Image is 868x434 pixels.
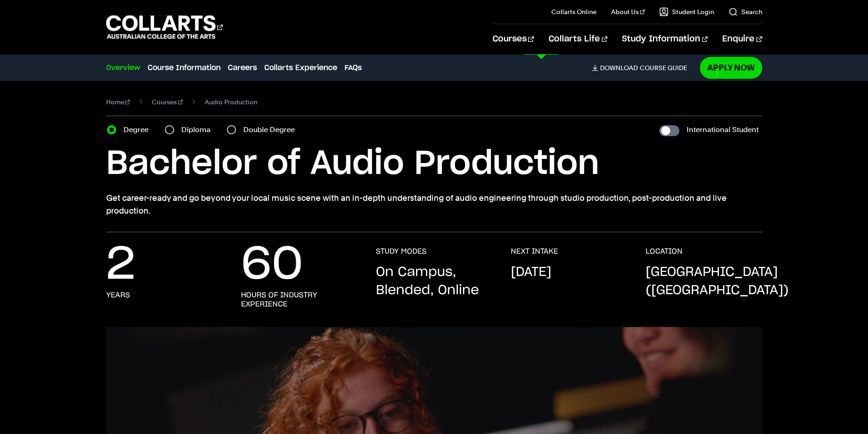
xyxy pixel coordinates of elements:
h3: LOCATION [646,247,683,256]
span: Download [600,64,638,72]
p: 60 [241,247,303,283]
a: Collarts Life [549,24,607,54]
h3: STUDY MODES [376,247,426,256]
h1: Bachelor of Audio Production [106,143,762,184]
p: Get career-ready and go beyond your local music scene with an in-depth understanding of audio eng... [106,192,762,217]
a: Courses [493,24,534,54]
a: Study Information [622,24,708,54]
a: Careers [228,62,257,73]
p: 2 [106,247,135,283]
a: Apply Now [700,57,762,78]
a: Home [106,96,130,108]
div: Go to homepage [106,14,223,40]
h3: NEXT INTAKE [511,247,558,256]
a: Search [729,7,762,16]
label: International Student [687,123,759,136]
a: Student Login [659,7,714,16]
a: Courses [152,96,183,108]
p: [DATE] [511,263,551,281]
a: Enquire [722,24,762,54]
h3: Hours of Industry Experience [241,291,358,309]
a: DownloadCourse Guide [592,64,694,72]
label: Diploma [181,123,216,136]
a: About Us [611,7,645,16]
p: On Campus, Blended, Online [376,263,493,300]
a: FAQs [344,62,362,73]
label: Degree [123,123,154,136]
a: Collarts Online [551,7,596,16]
label: Double Degree [243,123,300,136]
h3: Years [106,291,130,300]
p: [GEOGRAPHIC_DATA] ([GEOGRAPHIC_DATA]) [646,263,789,300]
a: Collarts Experience [264,62,337,73]
a: Course Information [148,62,221,73]
a: Overview [106,62,140,73]
span: Audio Production [205,96,257,108]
